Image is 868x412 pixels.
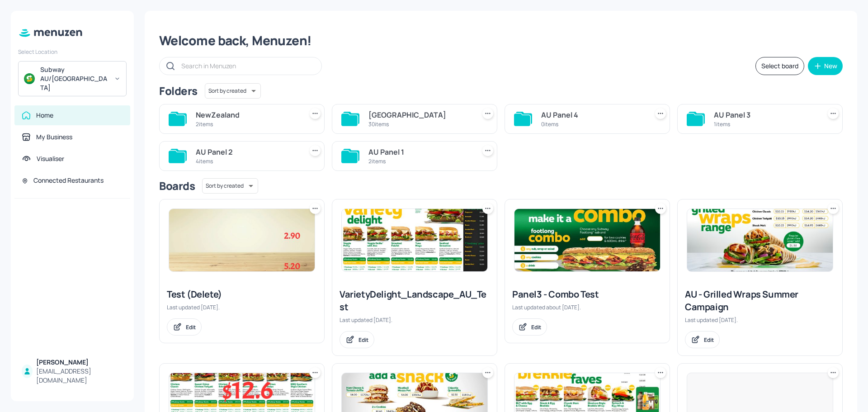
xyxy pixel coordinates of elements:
button: New [808,57,843,75]
div: 4 items [196,157,299,165]
div: Visualiser [37,154,64,163]
div: AU Panel 2 [196,147,299,157]
input: Search in Menuzen [181,59,312,72]
div: Last updated about [DATE]. [512,303,662,311]
div: [PERSON_NAME] [36,358,123,367]
div: Last updated [DATE]. [340,316,490,324]
div: Edit [186,323,196,331]
div: Home [36,111,53,120]
div: Connected Restaurants [33,176,104,185]
div: 2 items [196,120,299,128]
div: Sort by created [205,82,261,100]
div: Welcome back, Menuzen! [159,33,843,49]
div: Sort by created [202,177,258,195]
img: 2025-08-29-1756439023252n29rpqqk52.jpeg [342,209,487,271]
div: Edit [704,336,714,344]
div: Test (Delete) [167,288,317,301]
div: My Business [36,133,72,142]
div: Folders [159,84,198,98]
div: Subway AU/[GEOGRAPHIC_DATA] [40,65,108,92]
div: 0 items [541,120,644,128]
div: 2 items [368,157,472,165]
div: AU Panel 1 [368,147,472,157]
div: Select Location [18,48,127,56]
div: AU - Grilled Wraps Summer Campaign [685,288,835,313]
div: AU Panel 4 [541,109,644,120]
img: 2025-08-07-1754562241714zf1t2x7jm3b.jpeg [514,209,660,271]
div: [GEOGRAPHIC_DATA] [368,109,472,120]
button: Select board [755,57,804,75]
div: [EMAIL_ADDRESS][DOMAIN_NAME] [36,367,123,385]
div: New [824,63,837,69]
div: Edit [359,336,368,344]
div: 30 items [368,120,472,128]
img: 2025-09-15-1757922545768gabwwr35u1l.jpeg [169,209,315,271]
div: 1 items [714,120,817,128]
div: Edit [531,323,541,331]
div: Panel3 - Combo Test [512,288,662,301]
img: avatar [24,73,35,84]
div: NewZealand [196,109,299,120]
div: VarietyDelight_Landscape_AU_Test [340,288,490,313]
div: Boards [159,179,195,193]
img: 2024-12-19-1734584245950k86txo84it.jpeg [687,209,833,271]
div: Last updated [DATE]. [685,316,835,324]
div: Last updated [DATE]. [167,303,317,311]
div: AU Panel 3 [714,109,817,120]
